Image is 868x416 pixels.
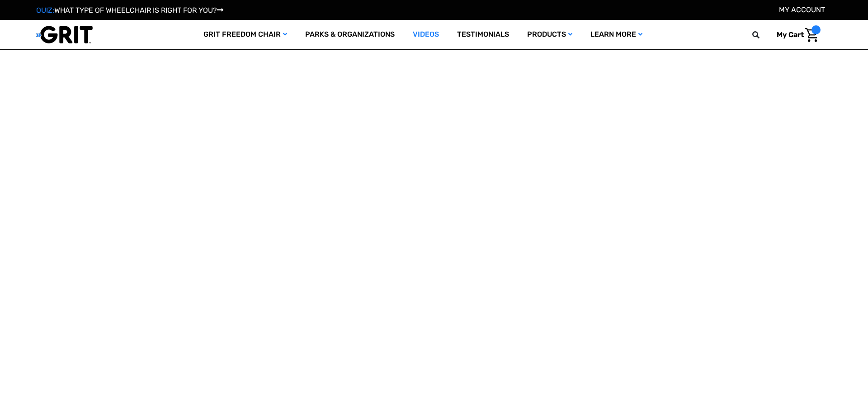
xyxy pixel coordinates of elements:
a: Products [518,20,581,49]
span: QUIZ: [36,6,54,14]
input: Search [756,25,770,44]
a: Testimonials [448,20,518,49]
a: Videos [404,20,448,49]
a: Parks & Organizations [296,20,404,49]
span: My Cart [777,30,804,39]
a: Account [779,5,825,14]
img: Cart [805,28,818,42]
a: Cart with 0 items [770,25,821,44]
a: Learn More [581,20,651,49]
a: QUIZ:WHAT TYPE OF WHEELCHAIR IS RIGHT FOR YOU? [36,6,223,14]
img: GRIT All-Terrain Wheelchair and Mobility Equipment [36,25,93,44]
a: GRIT Freedom Chair [194,20,296,49]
